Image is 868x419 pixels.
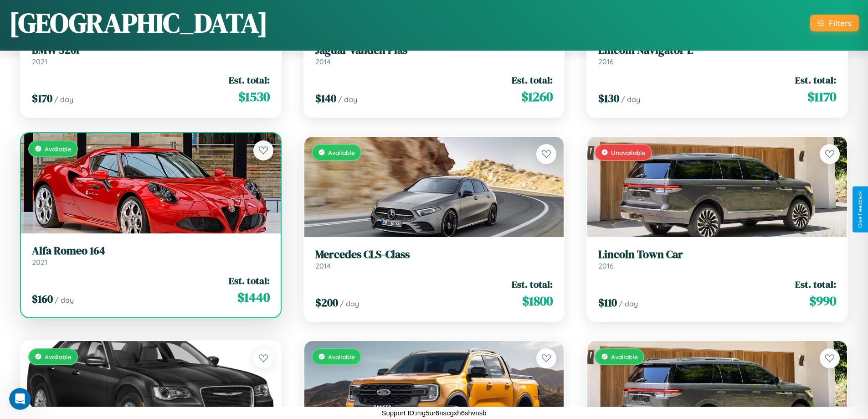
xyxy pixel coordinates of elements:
span: $ 990 [809,292,836,310]
span: / day [54,95,73,104]
span: Est. total: [229,73,270,87]
span: Available [611,353,638,361]
div: Filters [829,18,852,28]
h3: Lincoln Navigator L [598,44,836,57]
span: 2016 [598,57,614,66]
a: BMW 320i2021 [32,44,270,66]
span: 2016 [598,261,614,270]
a: Alfa Romeo 1642021 [32,244,270,267]
span: Est. total: [229,274,270,287]
h3: Jaguar Vanden Plas [315,44,553,57]
span: Est. total: [795,278,836,291]
span: $ 140 [315,91,336,106]
span: 2021 [32,258,47,267]
h3: Lincoln Town Car [598,248,836,261]
span: Est. total: [512,278,553,291]
span: 2014 [315,57,331,66]
span: $ 1170 [807,88,836,106]
span: $ 110 [598,295,617,310]
span: 2014 [315,261,331,270]
span: $ 130 [598,91,619,106]
span: 2021 [32,57,47,66]
h1: [GEOGRAPHIC_DATA] [9,4,268,41]
a: Jaguar Vanden Plas2014 [315,44,553,66]
a: Lincoln Town Car2016 [598,248,836,270]
span: $ 1800 [522,292,553,310]
button: Filters [810,15,859,31]
span: Est. total: [795,73,836,87]
span: / day [338,95,357,104]
span: Available [328,353,355,361]
iframe: Intercom live chat [9,388,31,410]
span: $ 1530 [238,88,270,106]
a: Mercedes CLS-Class2014 [315,248,553,270]
span: / day [55,295,74,305]
h3: Alfa Romeo 164 [32,244,270,258]
span: / day [619,299,638,308]
div: Give Feedback [857,191,863,228]
span: Available [45,145,72,153]
a: Lincoln Navigator L2016 [598,44,836,66]
span: Available [45,353,72,361]
span: $ 160 [32,291,53,306]
span: Available [328,149,355,156]
span: $ 1440 [237,288,270,306]
span: / day [621,95,640,104]
h3: BMW 320i [32,44,270,57]
span: $ 200 [315,295,338,310]
span: Unavailable [611,149,646,156]
p: Support ID: mg5ur6nscgxh6shvnsb [381,407,486,419]
span: Est. total: [512,73,553,87]
span: / day [340,299,359,308]
span: $ 1260 [521,88,553,106]
h3: Mercedes CLS-Class [315,248,553,261]
span: $ 170 [32,91,52,106]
